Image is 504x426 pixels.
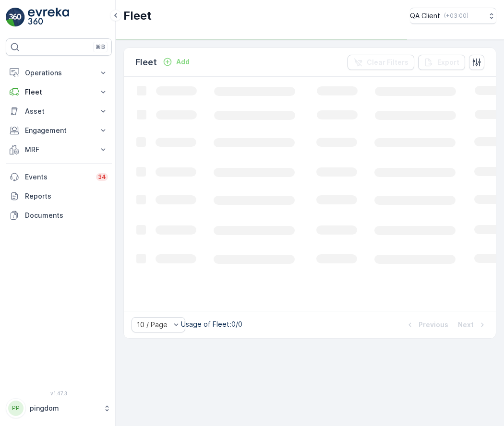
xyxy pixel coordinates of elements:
[444,12,468,20] p: ( +03:00 )
[25,211,108,220] p: Documents
[123,8,152,24] p: Fleet
[25,191,108,201] p: Reports
[6,167,112,187] a: Events34
[410,11,440,21] p: QA Client
[6,398,112,418] button: PPpingdom
[6,140,112,159] button: MRF
[176,57,190,67] p: Add
[404,319,449,331] button: Previous
[418,55,465,70] button: Export
[6,206,112,225] a: Documents
[181,319,242,329] p: Usage of Fleet : 0/0
[96,43,105,51] p: ⌘B
[6,102,112,121] button: Asset
[30,403,98,413] p: pingdom
[25,126,93,135] p: Engagement
[410,8,496,24] button: QA Client(+03:00)
[6,63,112,83] button: Operations
[348,55,414,70] button: Clear Filters
[419,320,448,330] p: Previous
[25,145,93,154] p: MRF
[25,106,93,116] p: Asset
[437,58,459,67] p: Export
[135,56,157,69] p: Fleet
[159,56,193,68] button: Add
[98,173,106,181] p: 34
[6,390,112,396] span: v 1.47.3
[458,320,474,330] p: Next
[6,121,112,140] button: Engagement
[6,187,112,206] a: Reports
[6,8,25,27] img: logo
[6,83,112,102] button: Fleet
[25,68,93,78] p: Operations
[457,319,488,331] button: Next
[8,401,24,416] div: PP
[25,87,93,97] p: Fleet
[367,58,408,67] p: Clear Filters
[28,8,69,27] img: logo_light-DOdMpM7g.png
[25,172,90,182] p: Events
